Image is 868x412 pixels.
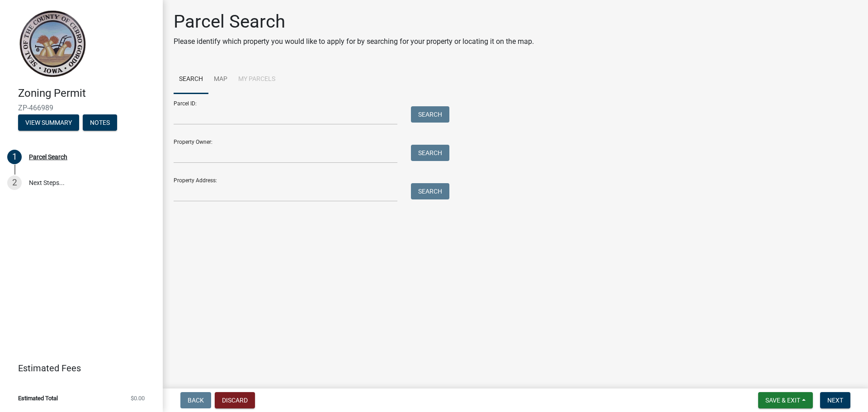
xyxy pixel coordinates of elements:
h1: Parcel Search [174,11,534,33]
span: $0.00 [131,395,145,401]
img: Cerro Gordo County, Iowa [18,9,86,77]
p: Please identify which property you would like to apply for by searching for your property or loca... [174,36,534,47]
span: Next [827,397,843,404]
span: Save & Exit [765,397,800,404]
button: View Summary [18,114,79,131]
button: Discard [215,392,255,408]
button: Search [411,183,449,199]
a: Map [208,65,233,94]
button: Search [411,145,449,161]
a: Search [174,65,208,94]
div: Parcel Search [29,154,67,160]
a: Estimated Fees [7,359,148,377]
span: Back [188,397,204,404]
button: Back [180,392,211,408]
div: 1 [7,150,22,164]
span: ZP-466989 [18,104,145,112]
wm-modal-confirm: Notes [83,119,117,127]
wm-modal-confirm: Summary [18,119,79,127]
button: Next [820,392,850,408]
div: 2 [7,175,22,190]
h4: Zoning Permit [18,87,156,100]
button: Notes [83,114,117,131]
button: Search [411,106,449,123]
button: Save & Exit [758,392,813,408]
span: Estimated Total [18,395,58,401]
